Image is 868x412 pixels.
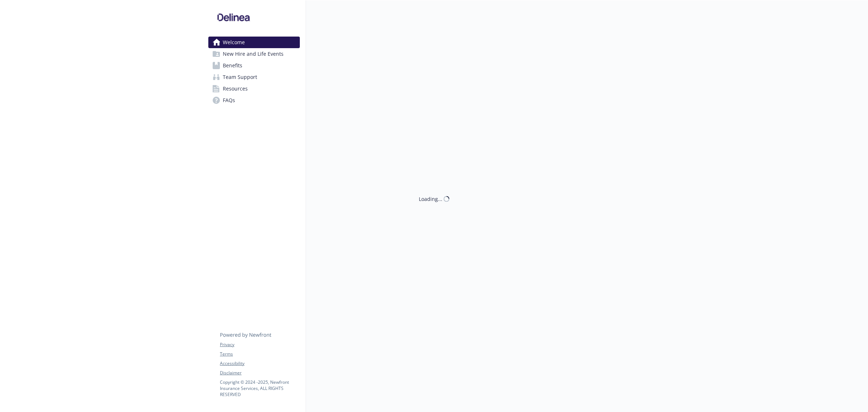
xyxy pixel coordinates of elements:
[220,379,299,398] p: Copyright © 2024 - 2025 , Newfront Insurance Services, ALL RIGHTS RESERVED
[208,83,300,94] a: Resources
[223,71,257,83] span: Team Support
[208,37,300,48] a: Welcome
[208,71,300,83] a: Team Support
[220,370,299,376] a: Disclaimer
[208,60,300,71] a: Benefits
[223,94,235,106] span: FAQs
[220,360,299,367] a: Accessibility
[220,351,299,357] a: Terms
[419,195,442,203] div: Loading...
[220,341,299,348] a: Privacy
[208,48,300,60] a: New Hire and Life Events
[208,94,300,106] a: FAQs
[223,83,248,94] span: Resources
[223,60,242,71] span: Benefits
[223,37,245,48] span: Welcome
[223,48,284,60] span: New Hire and Life Events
